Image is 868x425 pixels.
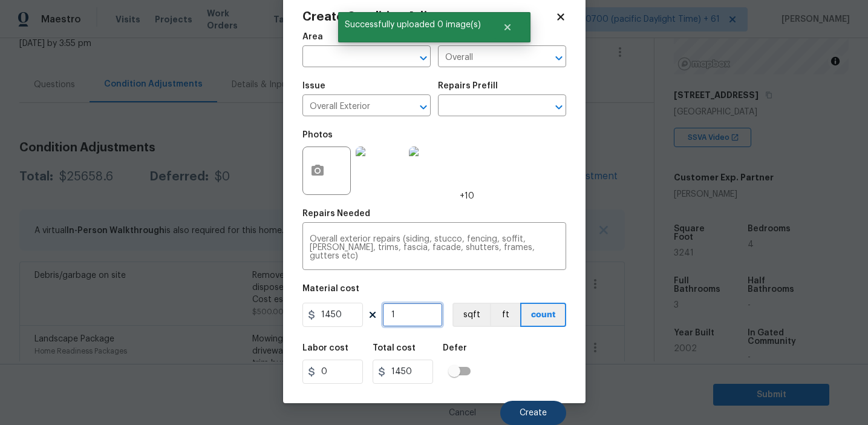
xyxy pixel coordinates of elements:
[520,409,547,418] span: Create
[438,82,498,90] h5: Repairs Prefill
[302,131,333,139] h5: Photos
[302,82,325,90] h5: Issue
[443,344,467,352] h5: Defer
[338,12,488,38] span: Successfully uploaded 0 image(s)
[460,190,474,202] span: +10
[415,50,432,67] button: Open
[550,50,567,67] button: Open
[488,15,527,39] button: Close
[302,209,370,218] h5: Repairs Needed
[429,401,495,425] button: Cancel
[302,11,555,23] h2: Create Condition Adjustment
[520,303,566,327] button: count
[490,303,520,327] button: ft
[302,344,348,352] h5: Labor cost
[500,401,566,425] button: Create
[550,99,567,116] button: Open
[415,99,432,116] button: Open
[449,409,476,418] span: Cancel
[302,285,359,293] h5: Material cost
[452,303,490,327] button: sqft
[310,235,559,260] textarea: Overall exterior repairs (siding, stucco, fencing, soffit, [PERSON_NAME], trims, fascia, facade, ...
[302,33,323,41] h5: Area
[373,344,416,352] h5: Total cost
